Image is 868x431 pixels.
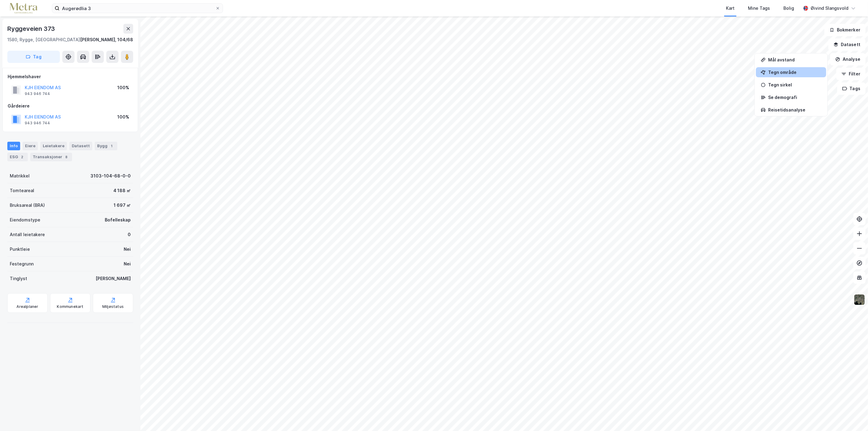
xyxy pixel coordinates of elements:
[783,5,794,12] div: Bolig
[837,402,868,431] iframe: Chat Widget
[768,107,821,112] div: Reisetidsanalyse
[7,51,60,63] button: Tag
[25,91,50,96] div: 943 946 744
[837,402,868,431] div: Kontrollprogram for chat
[748,5,770,12] div: Mine Tags
[128,231,131,238] div: 0
[69,142,92,150] div: Datasett
[10,231,45,238] div: Antall leietakere
[64,154,70,160] div: 8
[40,142,67,150] div: Leietakere
[7,142,20,150] div: Info
[10,172,30,180] div: Matrikkel
[10,246,30,253] div: Punktleie
[837,82,866,95] button: Tags
[7,36,80,43] div: 1580, Rygge, [GEOGRAPHIC_DATA]
[105,216,131,224] div: Bofelleskap
[726,5,735,12] div: Kart
[824,24,866,36] button: Bokmerker
[124,260,131,268] div: Nei
[23,142,38,150] div: Eiere
[7,24,56,34] div: Ryggeveien 373
[768,95,821,100] div: Se demografi
[854,294,865,305] img: 9k=
[30,153,72,161] div: Transaksjoner
[8,73,133,80] div: Hjemmelshaver
[811,5,848,12] div: Øivind Slangsvold
[10,216,40,224] div: Eiendomstype
[114,202,131,209] div: 1 697 ㎡
[768,82,821,87] div: Tegn sirkel
[102,304,124,309] div: Miljøstatus
[828,38,866,51] button: Datasett
[10,3,37,14] img: metra-logo.256734c3b2bbffee19d4.png
[836,68,866,80] button: Filter
[768,57,821,62] div: Mål avstand
[10,275,27,282] div: Tinglyst
[90,172,131,180] div: 3103-104-68-0-0
[7,153,28,161] div: ESG
[113,187,131,194] div: 4 188 ㎡
[10,187,34,194] div: Tomteareal
[124,246,131,253] div: Nei
[57,304,83,309] div: Kommunekart
[25,121,50,126] div: 943 946 744
[60,4,215,13] input: Søk på adresse, matrikkel, gårdeiere, leietakere eller personer
[8,102,133,110] div: Gårdeiere
[830,53,866,65] button: Analyse
[10,260,34,268] div: Festegrunn
[768,70,821,75] div: Tegn område
[109,143,115,149] div: 1
[117,113,129,121] div: 100%
[96,275,131,282] div: [PERSON_NAME]
[16,304,38,309] div: Arealplaner
[19,154,25,160] div: 2
[117,84,129,91] div: 100%
[80,36,133,43] div: [PERSON_NAME], 104/68
[10,202,45,209] div: Bruksareal (BRA)
[95,142,117,150] div: Bygg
